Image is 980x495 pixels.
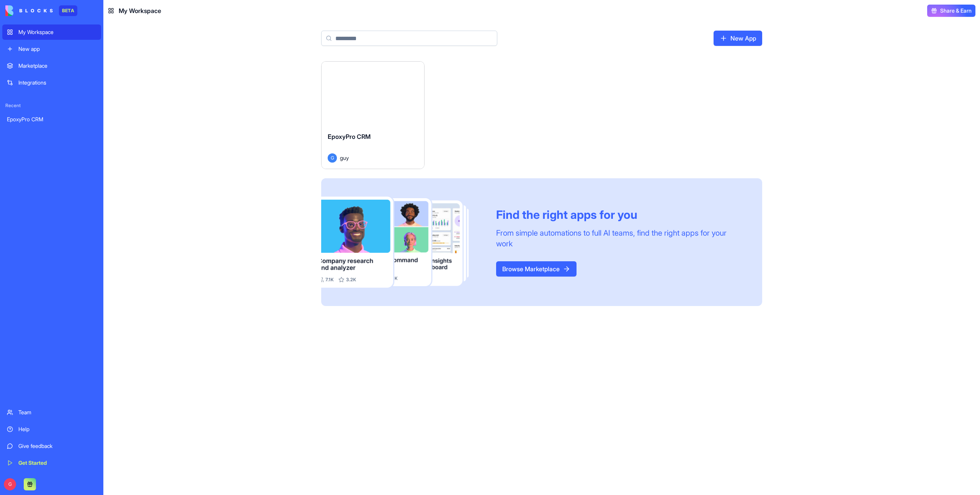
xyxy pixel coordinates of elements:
[7,116,96,123] div: EpoxyPro CRM
[2,103,101,109] span: Recent
[340,154,349,162] span: guy
[2,438,101,454] a: Give feedback
[4,478,16,490] span: G
[2,422,101,437] a: Help
[2,112,101,127] a: EpoxyPro CRM
[496,261,577,277] a: Browse Marketplace
[496,228,744,249] div: From simple automations to full AI teams, find the right apps for your work
[2,41,101,57] a: New app
[328,133,371,140] span: EpoxyPro CRM
[18,442,96,450] div: Give feedback
[119,6,161,15] span: My Workspace
[18,28,96,36] div: My Workspace
[328,153,337,163] span: G
[18,45,96,53] div: New app
[2,58,101,73] a: Marketplace
[18,62,96,70] div: Marketplace
[5,5,53,16] img: logo
[321,61,425,169] a: EpoxyPro CRMGguy
[940,7,972,15] span: Share & Earn
[321,197,484,288] img: Frame_181_egmpey.png
[2,24,101,40] a: My Workspace
[18,79,96,86] div: Integrations
[5,5,77,16] a: BETA
[18,409,96,416] div: Team
[59,5,77,16] div: BETA
[2,455,101,471] a: Get Started
[2,75,101,90] a: Integrations
[18,459,96,467] div: Get Started
[927,5,975,17] button: Share & Earn
[18,425,96,433] div: Help
[2,405,101,420] a: Team
[496,208,744,221] div: Find the right apps for you
[714,31,762,46] a: New App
